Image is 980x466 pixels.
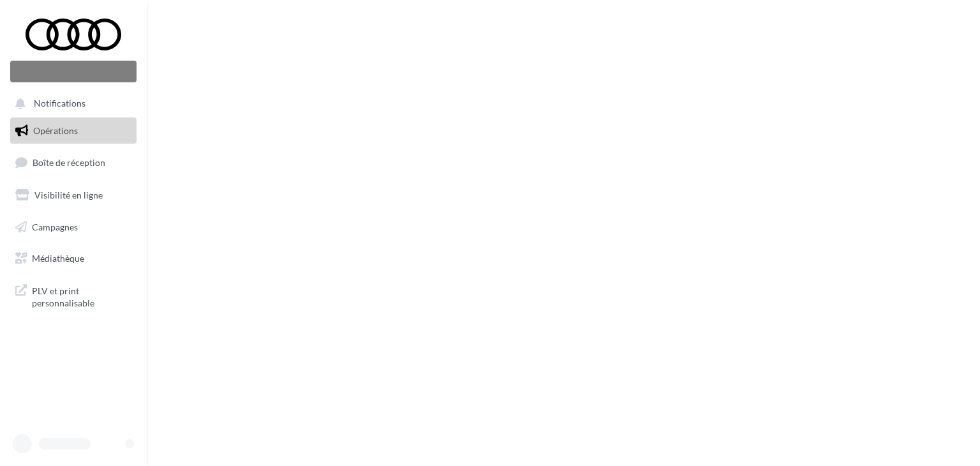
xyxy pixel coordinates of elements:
[8,214,139,241] a: Campagnes
[33,125,78,136] span: Opérations
[10,61,137,82] div: Nouvelle campagne
[33,157,105,168] span: Boîte de réception
[32,282,131,310] span: PLV et print personnalisable
[34,190,103,200] span: Visibilité en ligne
[8,245,139,272] a: Médiathèque
[8,277,139,315] a: PLV et print personnalisable
[32,221,78,232] span: Campagnes
[34,98,85,109] span: Notifications
[32,253,84,264] span: Médiathèque
[8,117,139,144] a: Opérations
[8,149,139,176] a: Boîte de réception
[8,182,139,209] a: Visibilité en ligne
